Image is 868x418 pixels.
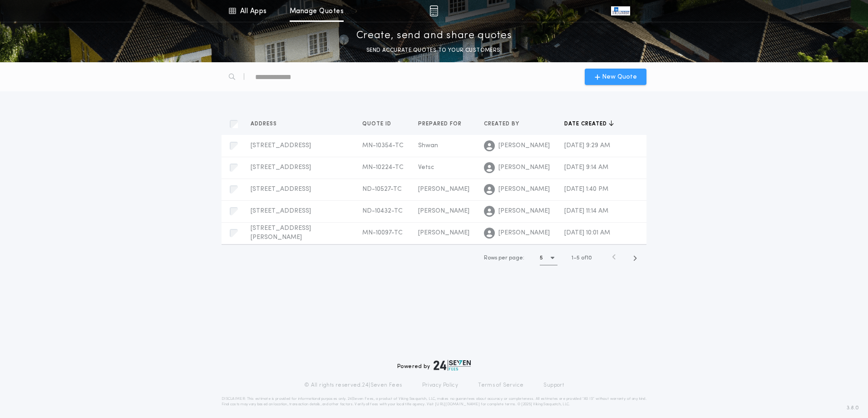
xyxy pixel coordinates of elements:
[356,29,512,43] p: Create, send and share quotes
[484,119,526,129] button: Created by
[564,229,610,236] span: [DATE] 10:01 AM
[251,120,279,128] span: Address
[418,120,464,128] span: Prepared for
[585,69,646,85] button: New Quote
[418,208,469,214] span: [PERSON_NAME]
[418,142,438,149] span: Shwan
[435,403,480,406] a: [URL][DOMAIN_NAME]
[251,225,311,241] span: [STREET_ADDRESS][PERSON_NAME]
[847,404,859,412] span: 3.8.0
[362,186,402,193] span: ND-10527-TC
[540,251,557,265] button: 5
[418,229,469,236] span: [PERSON_NAME]
[434,360,471,371] img: logo
[572,255,573,261] span: 1
[564,164,608,171] span: [DATE] 9:14 AM
[478,382,523,389] a: Terms of Service
[251,164,311,171] span: [STREET_ADDRESS]
[564,119,614,129] button: Date created
[564,120,609,128] span: Date created
[602,72,637,82] span: New Quote
[362,119,398,129] button: Quote ID
[362,229,403,236] span: MN-10097-TC
[366,46,502,55] p: SEND ACCURATE QUOTES TO YOUR CUSTOMERS.
[362,164,404,171] span: MN-10224-TC
[581,254,592,262] span: of 10
[362,208,403,214] span: ND-10432-TC
[498,229,550,238] span: [PERSON_NAME]
[611,6,630,15] img: vs-icon
[362,120,393,128] span: Quote ID
[251,186,311,193] span: [STREET_ADDRESS]
[484,120,521,128] span: Created by
[564,142,610,149] span: [DATE] 9:29 AM
[498,141,550,150] span: [PERSON_NAME]
[498,163,550,172] span: [PERSON_NAME]
[540,254,543,263] h1: 5
[418,186,469,193] span: [PERSON_NAME]
[304,382,402,389] p: © All rights reserved. 24|Seven Fees
[422,382,459,389] a: Privacy Policy
[498,185,550,194] span: [PERSON_NAME]
[429,5,438,16] img: img
[418,164,434,171] span: Vetsc
[577,255,580,261] span: 5
[222,396,646,407] p: DISCLAIMER: This estimate is provided for informational purposes only. 24|Seven Fees, a product o...
[362,142,404,149] span: MN-10354-TC
[251,208,311,214] span: [STREET_ADDRESS]
[564,208,608,214] span: [DATE] 11:14 AM
[251,142,311,149] span: [STREET_ADDRESS]
[251,119,284,129] button: Address
[564,186,608,193] span: [DATE] 1:40 PM
[397,360,471,371] div: Powered by
[484,255,524,261] span: Rows per page:
[543,382,564,389] a: Support
[498,207,550,216] span: [PERSON_NAME]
